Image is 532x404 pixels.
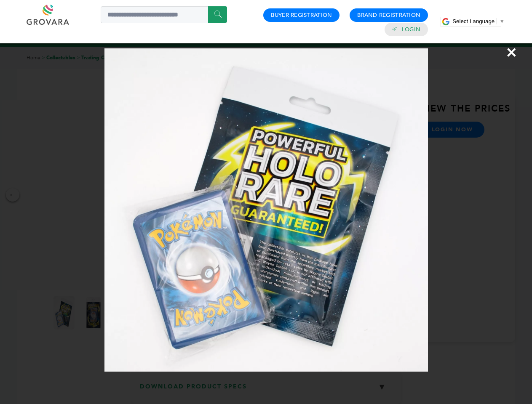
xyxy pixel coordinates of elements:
[499,18,505,24] span: ▼
[271,11,332,19] a: Buyer Registration
[452,18,505,24] a: Select Language​
[104,48,428,372] img: Image Preview
[497,18,497,24] span: ​
[452,18,495,24] span: Select Language
[357,11,420,19] a: Brand Registration
[402,26,420,33] a: Login
[506,40,517,64] span: ×
[101,6,227,23] input: Search a product or brand...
